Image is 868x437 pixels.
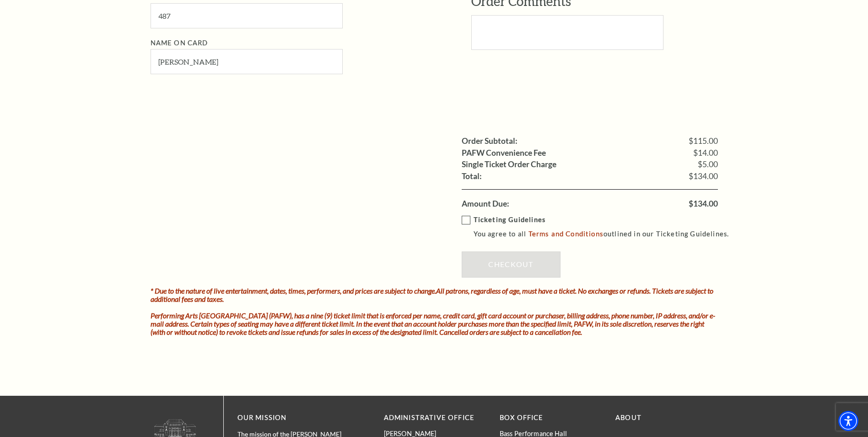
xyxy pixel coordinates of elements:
div: Accessibility Menu [838,411,858,431]
i: Performing Arts [GEOGRAPHIC_DATA] (PAFW), has a nine (9) ticket limit that is enforced per name, ... [151,311,715,336]
label: PAFW Convenience Fee [462,149,546,157]
p: BOX OFFICE [500,412,602,424]
span: outlined in our Ticketing Guidelines. [604,230,729,238]
span: $14.00 [693,149,718,157]
span: $115.00 [689,137,718,145]
strong: Ticketing Guidelines [474,216,545,224]
label: Amount Due: [462,200,509,208]
strong: All patrons, regardless of age, must have a ticket [436,286,575,295]
i: * Due to the nature of live entertainment, dates, times, performers, and prices are subject to ch... [151,286,713,303]
span: $134.00 [689,172,718,180]
label: Single Ticket Order Charge [462,160,556,169]
p: Administrative Office [384,412,486,424]
label: Name on Card [151,39,208,47]
label: Total: [462,172,482,180]
label: Order Subtotal: [462,137,518,145]
a: Terms and Conditions [528,229,604,238]
p: You agree to all [474,228,738,240]
textarea: Text area [471,15,663,50]
p: OUR MISSION [237,412,352,424]
a: About [615,414,642,421]
span: $134.00 [689,200,718,208]
span: $5.00 [698,160,718,169]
